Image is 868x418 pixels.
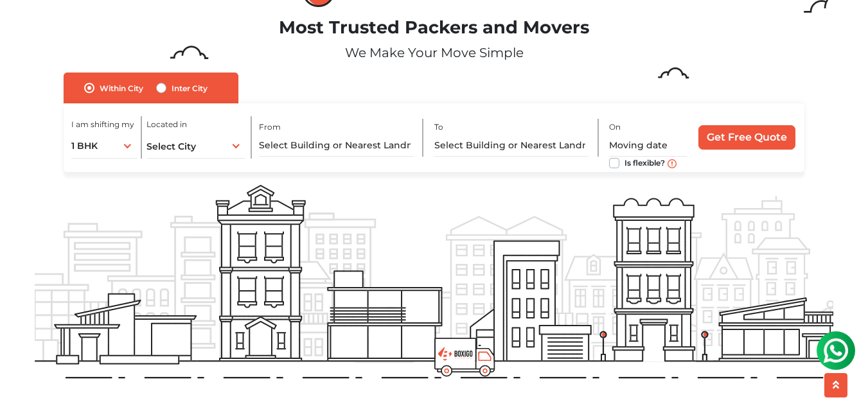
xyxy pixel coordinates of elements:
label: On [609,121,621,133]
button: scroll up [824,373,847,397]
img: boxigo_prackers_and_movers_truck [434,338,495,377]
img: move_date_info [668,159,677,168]
input: Select Building or Nearest Landmark [259,134,414,157]
p: We Make Your Move Simple [35,43,833,62]
label: I am shifting my [71,119,134,130]
input: Get Free Quote [698,125,795,150]
label: From [259,121,281,133]
input: Moving date [609,134,687,157]
label: Located in [146,119,187,130]
h1: Most Trusted Packers and Movers [35,17,833,39]
input: Select Building or Nearest Landmark [434,134,589,157]
label: Is flexible? [624,155,665,169]
img: whatsapp-icon.svg [13,13,39,39]
label: Inter City [172,80,208,96]
span: Select City [146,141,196,152]
label: Within City [100,80,143,96]
span: 1 BHK [71,140,98,152]
label: To [434,121,443,133]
